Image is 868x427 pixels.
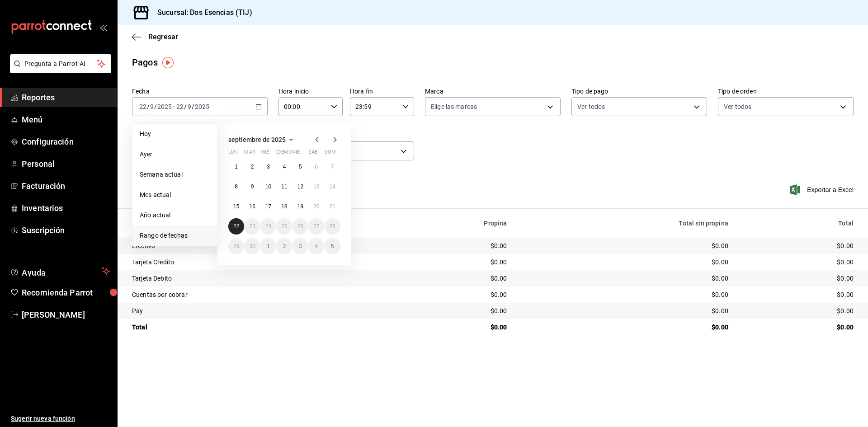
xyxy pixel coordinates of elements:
div: $0.00 [743,258,854,267]
abbr: viernes [292,149,300,159]
abbr: 26 de septiembre de 2025 [297,223,303,230]
span: Ayuda [22,266,98,277]
abbr: 8 de septiembre de 2025 [235,183,238,190]
abbr: 25 de septiembre de 2025 [281,223,287,230]
div: Pay [132,306,377,315]
button: 21 de septiembre de 2025 [325,198,340,215]
span: Mes actual [140,190,210,200]
input: -- [139,103,147,110]
span: Pregunta a Parrot AI [24,59,97,69]
abbr: 5 de octubre de 2025 [331,243,334,249]
div: $0.00 [743,323,854,332]
span: Configuración [22,136,110,148]
input: -- [150,103,154,110]
label: Hora fin [350,88,414,94]
abbr: 17 de septiembre de 2025 [265,203,271,210]
button: 28 de septiembre de 2025 [325,218,340,235]
div: $0.00 [392,274,507,283]
button: 8 de septiembre de 2025 [228,178,244,195]
abbr: domingo [325,149,336,159]
span: - [173,103,175,110]
abbr: 6 de septiembre de 2025 [315,164,318,170]
abbr: 12 de septiembre de 2025 [297,183,303,190]
abbr: sábado [308,149,318,159]
span: Reportes [22,91,110,103]
button: open_drawer_menu [99,23,107,31]
span: Elige las marcas [431,102,477,111]
span: / [192,103,194,110]
abbr: 13 de septiembre de 2025 [313,183,319,190]
abbr: 10 de septiembre de 2025 [265,183,271,190]
button: Tooltip marker [162,57,174,68]
button: 14 de septiembre de 2025 [325,178,340,195]
button: 1 de septiembre de 2025 [228,159,244,175]
button: Regresar [132,33,178,41]
button: 9 de septiembre de 2025 [244,178,260,195]
abbr: 7 de septiembre de 2025 [331,164,334,170]
label: Tipo de orden [718,88,854,94]
span: Semana actual [140,170,210,179]
span: Regresar [148,33,178,41]
abbr: 20 de septiembre de 2025 [313,203,319,210]
label: Marca [425,88,561,94]
span: Suscripción [22,224,110,236]
h3: Sucursal: Dos Esencias (TIJ) [150,7,252,18]
div: $0.00 [743,274,854,283]
button: 5 de octubre de 2025 [325,238,340,254]
div: $0.00 [743,290,854,299]
span: septiembre de 2025 [228,136,286,143]
abbr: martes [244,149,255,159]
button: Pregunta a Parrot AI [10,54,111,73]
abbr: 3 de octubre de 2025 [299,243,302,249]
button: 1 de octubre de 2025 [260,238,276,254]
button: 20 de septiembre de 2025 [308,198,324,215]
div: Propina [392,220,507,227]
div: $0.00 [521,258,728,267]
div: Pagos [132,56,158,69]
div: $0.00 [521,274,728,283]
button: 24 de septiembre de 2025 [260,218,276,235]
button: 19 de septiembre de 2025 [292,198,308,215]
button: 18 de septiembre de 2025 [276,198,292,215]
div: $0.00 [392,306,507,315]
button: 12 de septiembre de 2025 [292,178,308,195]
button: 13 de septiembre de 2025 [308,178,324,195]
button: 25 de septiembre de 2025 [276,218,292,235]
button: 7 de septiembre de 2025 [325,159,340,175]
span: Año actual [140,211,210,220]
abbr: 15 de septiembre de 2025 [233,203,239,210]
span: Sugerir nueva función [11,414,110,423]
abbr: 2 de octubre de 2025 [283,243,286,249]
button: 27 de septiembre de 2025 [308,218,324,235]
div: $0.00 [392,241,507,250]
span: Exportar a Excel [792,184,854,195]
button: 17 de septiembre de 2025 [260,198,276,215]
div: $0.00 [521,290,728,299]
div: Total [743,220,854,227]
abbr: 2 de septiembre de 2025 [251,164,254,170]
abbr: 9 de septiembre de 2025 [251,183,254,190]
div: $0.00 [521,306,728,315]
abbr: 22 de septiembre de 2025 [233,223,239,230]
span: Inventarios [22,202,110,214]
abbr: lunes [228,149,238,159]
span: Facturación [22,180,110,192]
button: 6 de septiembre de 2025 [308,159,324,175]
div: $0.00 [743,241,854,250]
label: Tipo de pago [571,88,707,94]
button: 22 de septiembre de 2025 [228,218,244,235]
div: Total [132,323,377,332]
button: septiembre de 2025 [228,134,297,145]
abbr: 16 de septiembre de 2025 [249,203,255,210]
input: ---- [157,103,172,110]
span: Menú [22,113,110,126]
label: Hora inicio [278,88,343,94]
abbr: miércoles [260,149,269,159]
span: Hoy [140,129,210,139]
abbr: jueves [276,149,330,159]
span: [PERSON_NAME] [22,309,110,321]
abbr: 14 de septiembre de 2025 [330,183,335,190]
input: -- [176,103,184,110]
abbr: 27 de septiembre de 2025 [313,223,319,230]
abbr: 18 de septiembre de 2025 [281,203,287,210]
